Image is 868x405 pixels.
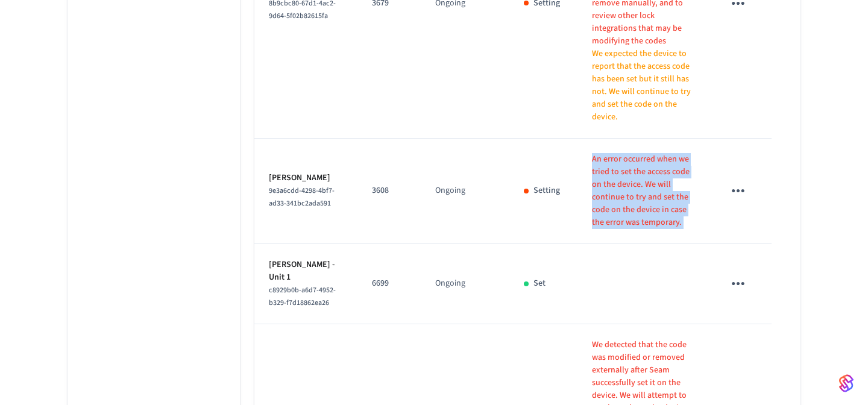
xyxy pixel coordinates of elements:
[269,285,336,308] span: c8929b0b-a6d7-4952-b329-f7d18862ea26
[533,184,560,197] p: Setting
[839,374,854,393] img: SeamLogoGradient.69752ec5.svg
[421,244,509,324] td: Ongoing
[421,139,509,244] td: Ongoing
[269,259,343,284] p: [PERSON_NAME] - Unit 1
[372,277,406,290] p: 6699
[533,277,546,290] p: Set
[592,48,695,124] p: We expected the device to report that the access code has been set but it still has not. We will ...
[372,184,406,197] p: 3608
[269,186,335,209] span: 9e3a6cdd-4298-4bf7-ad33-341bc2ada591
[269,172,343,184] p: [PERSON_NAME]
[592,153,695,229] p: An error occurred when we tried to set the access code on the device. We will continue to try and...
